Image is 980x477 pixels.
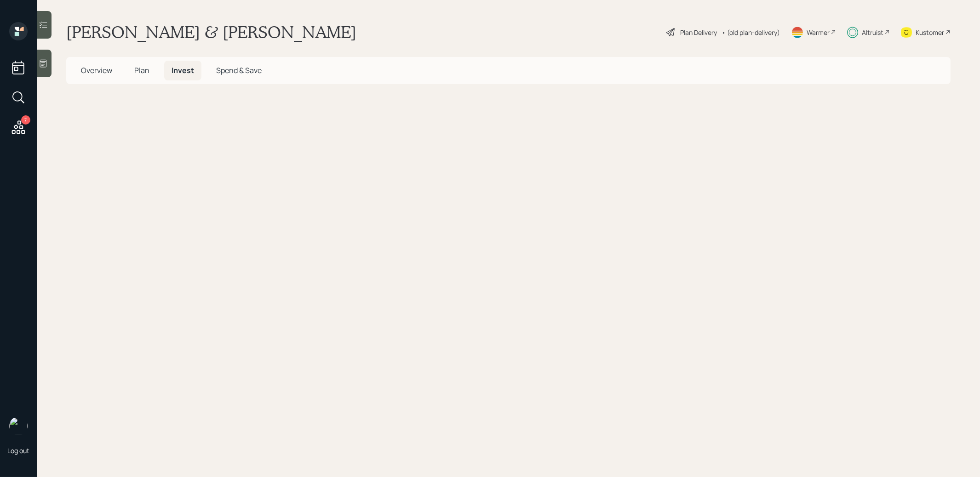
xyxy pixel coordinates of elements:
div: Kustomer [916,28,944,37]
div: Warmer [807,28,830,37]
div: Plan Delivery [680,28,717,37]
img: treva-nostdahl-headshot.png [9,417,28,435]
div: • (old plan-delivery) [722,28,780,37]
h1: [PERSON_NAME] & [PERSON_NAME] [66,22,356,42]
span: Plan [134,65,149,75]
span: Spend & Save [216,65,262,75]
div: Log out [7,446,29,455]
span: Invest [172,65,194,75]
span: Overview [81,65,112,75]
div: 7 [21,115,30,125]
div: Altruist [862,28,883,37]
